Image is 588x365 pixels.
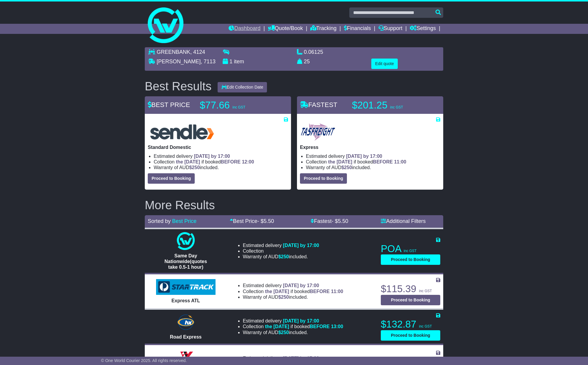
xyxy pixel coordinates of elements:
[148,122,216,141] img: Sendle: Standard Domestic
[390,105,403,109] span: inc GST
[378,24,403,34] a: Support
[410,24,436,34] a: Settings
[341,165,352,170] span: $
[232,105,245,109] span: inc GST
[278,330,289,335] span: $
[176,313,196,331] img: Hunter Express: Road Express
[265,289,343,294] span: if booked
[419,289,432,293] span: inc GST
[192,165,200,170] span: 250
[381,218,426,224] a: Additional Filters
[394,159,406,164] span: 11:00
[243,294,343,300] li: Warranty of AUD included.
[268,24,303,34] a: Quote/Book
[371,59,398,69] button: Edit quote
[419,324,432,328] span: inc GST
[283,283,319,288] span: [DATE] by 17:00
[176,159,254,164] span: if booked
[243,330,343,335] li: Warranty of AUD included.
[200,99,274,111] p: $77.66
[281,295,289,300] span: 250
[344,24,371,34] a: Financials
[157,59,201,64] span: [PERSON_NAME]
[265,289,289,294] span: the [DATE]
[310,289,330,294] span: BEFORE
[310,324,330,329] span: BEFORE
[243,318,343,324] li: Estimated delivery
[344,165,352,170] span: 250
[331,324,343,329] span: 13:00
[243,289,343,294] li: Collection
[156,279,216,295] img: StarTrack: Express ATL
[243,254,319,259] li: Warranty of AUD included.
[164,253,207,270] span: Same Day Nationwide(quotes take 0.5-1 hour)
[148,173,195,184] button: Proceed to Booking
[201,59,216,64] span: , 7113
[310,24,337,34] a: Tracking
[229,59,232,64] span: 1
[306,153,440,159] li: Estimated delivery
[278,295,289,300] span: $
[243,355,319,361] li: Estimated delivery
[242,159,254,164] span: 12:00
[381,330,440,341] button: Proceed to Booking
[381,295,440,305] button: Proceed to Booking
[177,232,195,250] img: One World Courier: Same Day Nationwide(quotes take 0.5-1 hour)
[154,153,288,159] li: Estimated delivery
[328,159,406,164] span: if booked
[234,59,244,64] span: item
[148,144,288,150] p: Standard Domestic
[306,165,440,170] li: Warranty of AUD included.
[381,283,440,295] p: $115.39
[157,49,190,55] span: GREENBANK
[265,324,343,329] span: if booked
[304,59,310,64] span: 25
[229,24,260,34] a: Dashboard
[331,218,348,224] span: - $
[331,289,343,294] span: 11:00
[221,159,241,164] span: BEFORE
[311,218,348,224] a: Fastest- $5.50
[243,324,343,329] li: Collection
[328,159,352,164] span: the [DATE]
[264,218,274,224] span: 5.50
[148,218,171,224] span: Sorted by
[194,154,230,159] span: [DATE] by 17:00
[190,49,205,55] span: , 4124
[101,358,187,363] span: © One World Courier 2025. All rights reserved.
[243,243,319,248] li: Estimated delivery
[300,101,337,108] span: FASTEST
[300,122,336,141] img: Tasfreight: Express
[170,334,202,339] span: Road Express
[243,248,319,254] li: Collection
[189,165,200,170] span: $
[176,159,200,164] span: the [DATE]
[218,82,267,92] button: Edit Collection Date
[338,218,348,224] span: 5.50
[265,324,289,329] span: the [DATE]
[381,243,440,255] p: POA
[304,49,323,55] span: 0.06125
[381,318,440,330] p: $132.87
[172,298,200,303] span: Express ATL
[352,99,426,111] p: $201.25
[300,144,440,150] p: Express
[142,80,215,93] div: Best Results
[281,330,289,335] span: 250
[154,159,288,165] li: Collection
[154,165,288,170] li: Warranty of AUD included.
[300,173,347,184] button: Proceed to Booking
[172,218,196,224] a: Best Price
[283,356,319,361] span: [DATE] by 17:00
[278,254,289,259] span: $
[346,154,382,159] span: [DATE] by 17:00
[283,243,319,248] span: [DATE] by 17:00
[404,249,416,253] span: inc GST
[230,218,274,224] a: Best Price- $5.50
[283,318,319,323] span: [DATE] by 17:00
[145,199,443,212] h2: More Results
[306,159,440,165] li: Collection
[257,218,274,224] span: - $
[243,283,343,288] li: Estimated delivery
[381,254,440,265] button: Proceed to Booking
